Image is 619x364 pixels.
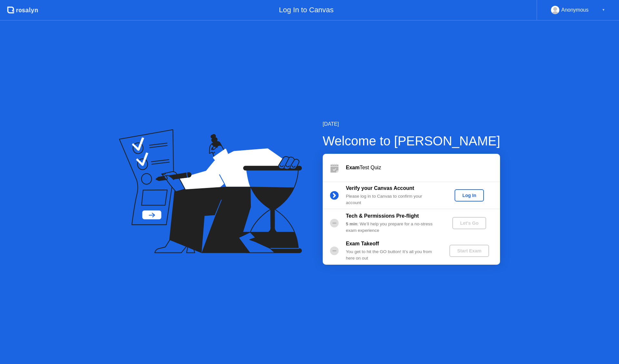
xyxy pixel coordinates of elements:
button: Start Exam [449,245,489,257]
div: Welcome to [PERSON_NAME] [323,131,500,151]
div: Let's Go [455,221,484,226]
div: Test Quiz [346,164,500,172]
div: Log In [457,193,481,198]
b: Exam [346,165,360,170]
div: You get to hit the GO button! It’s all you from here on out [346,249,439,262]
div: : We’ll help you prepare for a no-stress exam experience [346,221,439,234]
button: Let's Go [452,217,486,229]
div: ▼ [602,6,605,14]
b: Tech & Permissions Pre-flight [346,213,419,219]
b: Verify your Canvas Account [346,185,414,191]
div: Start Exam [452,248,486,253]
b: 5 min [346,221,358,226]
div: Anonymous [561,6,589,14]
button: Log In [455,189,484,202]
div: [DATE] [323,120,500,128]
div: Please log in to Canvas to confirm your account [346,193,439,206]
b: Exam Takeoff [346,241,379,246]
